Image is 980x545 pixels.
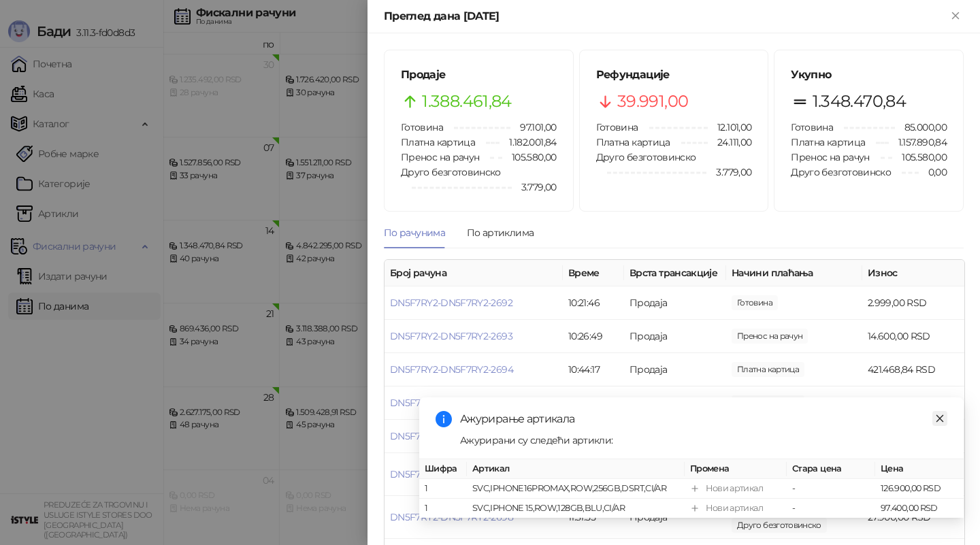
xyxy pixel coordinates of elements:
[390,330,512,342] a: DN5F7RY2-DN5F7RY2-2693
[947,8,964,24] button: Close
[892,150,947,165] span: 105.580,00
[419,479,467,499] td: 1
[787,499,875,518] td: -
[384,8,947,24] div: Преглед дана [DATE]
[390,468,512,480] a: DN5F7RY2-DN5F7RY2-2697
[401,121,443,133] span: Готовина
[889,135,947,150] span: 1.157.890,84
[791,67,947,83] h5: Укупно
[813,88,906,114] span: 1.348.470,84
[895,120,947,135] span: 85.000,00
[390,397,512,409] a: DN5F7RY2-DN5F7RY2-2695
[732,329,808,344] span: 14.600,00
[390,511,513,523] a: DN5F7RY2-DN5F7RY2-2698
[460,411,947,427] div: Ажурирање артикала
[624,260,726,286] th: Врста трансакције
[791,136,865,148] span: Платна картица
[596,67,752,83] h5: Рефундације
[706,165,751,180] span: 3.779,00
[862,320,964,353] td: 14.600,00 RSD
[422,88,511,114] span: 1.388.461,84
[419,499,467,518] td: 1
[384,225,445,240] div: По рачунима
[726,260,862,286] th: Начини плаћања
[708,120,751,135] span: 12.101,00
[862,286,964,320] td: 2.999,00 RSD
[436,411,452,427] span: info-circle
[390,363,513,376] a: DN5F7RY2-DN5F7RY2-2694
[919,165,947,180] span: 0,00
[685,459,787,479] th: Промена
[419,459,467,479] th: Шифра
[502,150,557,165] span: 105.580,00
[467,459,685,479] th: Артикал
[624,353,726,386] td: Продаја
[791,166,891,178] span: Друго безготовинско
[706,501,763,515] div: Нови артикал
[467,499,685,518] td: SVC,IPHONE 15,ROW,128GB,BLU,CI/AR
[708,135,751,150] span: 24.111,00
[617,88,688,114] span: 39.991,00
[563,386,624,420] td: 11:09:16
[510,120,556,135] span: 97.101,00
[706,482,763,495] div: Нови артикал
[935,414,945,423] span: close
[791,121,833,133] span: Готовина
[875,479,964,499] td: 126.900,00 RSD
[875,459,964,479] th: Цена
[596,136,670,148] span: Платна картица
[862,386,964,420] td: 8.190,00 RSD
[401,166,501,178] span: Друго безготовинско
[401,136,475,148] span: Платна картица
[512,180,557,195] span: 3.779,00
[596,121,638,133] span: Готовина
[390,430,513,442] a: DN5F7RY2-DN5F7RY2-2696
[596,151,696,163] span: Друго безготовинско
[563,353,624,386] td: 10:44:17
[563,286,624,320] td: 10:21:46
[787,479,875,499] td: -
[460,433,947,448] div: Ажурирани су следећи артикли:
[932,411,947,426] a: Close
[624,386,726,420] td: Продаја
[401,67,557,83] h5: Продаје
[385,260,563,286] th: Број рачуна
[563,320,624,353] td: 10:26:49
[862,353,964,386] td: 421.468,84 RSD
[862,260,964,286] th: Износ
[500,135,556,150] span: 1.182.001,84
[875,499,964,518] td: 97.400,00 RSD
[624,286,726,320] td: Продаја
[401,151,479,163] span: Пренос на рачун
[732,362,804,377] span: 421.468,84
[791,151,869,163] span: Пренос на рачун
[390,297,512,309] a: DN5F7RY2-DN5F7RY2-2692
[732,295,778,310] span: 2.999,00
[787,459,875,479] th: Стара цена
[467,479,685,499] td: SVC,IPHONE16PROMAX,ROW,256GB,DSRT,CI/AR
[467,225,534,240] div: По артиклима
[563,260,624,286] th: Време
[732,395,804,410] span: 8.190,00
[624,320,726,353] td: Продаја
